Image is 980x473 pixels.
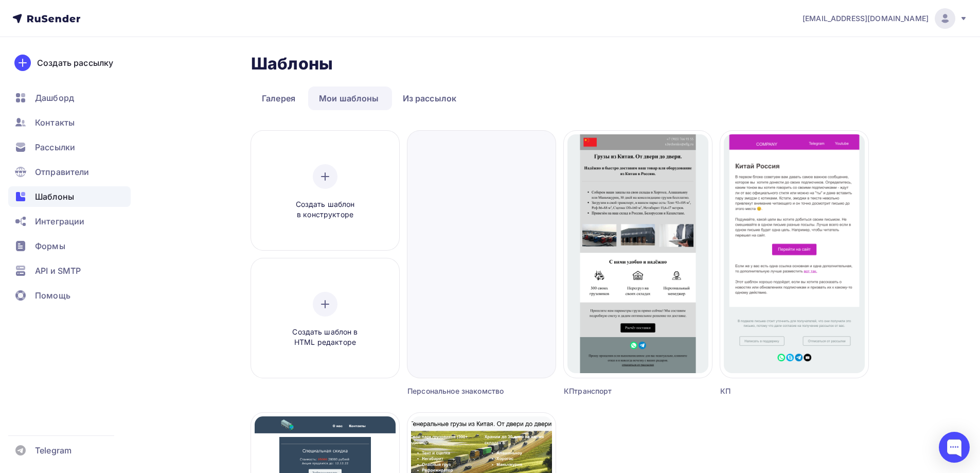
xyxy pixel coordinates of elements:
span: Шаблоны [35,190,74,203]
span: Помощь [35,289,70,302]
a: Рассылки [8,137,131,157]
div: Создать рассылку [37,57,113,69]
a: [EMAIL_ADDRESS][DOMAIN_NAME] [803,8,968,29]
div: КПтранспорт [564,386,675,396]
a: Отправители [8,162,131,182]
div: КП [720,386,831,396]
span: Формы [35,240,65,252]
a: Дашборд [8,87,131,108]
span: [EMAIL_ADDRESS][DOMAIN_NAME] [803,13,929,24]
span: API и SMTP [35,265,81,277]
a: Шаблоны [8,186,131,207]
span: Создать шаблон в конструкторе [276,199,374,220]
a: Мои шаблоны [308,86,390,110]
span: Контакты [35,116,75,129]
span: Отправители [35,166,90,178]
span: Создать шаблон в HTML редакторе [276,327,374,348]
span: Рассылки [35,141,75,153]
span: Дашборд [35,92,74,104]
span: Интеграции [35,215,84,227]
a: Контакты [8,112,131,133]
a: Формы [8,236,131,256]
span: Telegram [35,444,72,457]
a: Галерея [251,86,306,110]
h2: Шаблоны [251,54,333,74]
div: Персональное знакомство [407,386,519,396]
a: Из рассылок [392,86,468,110]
